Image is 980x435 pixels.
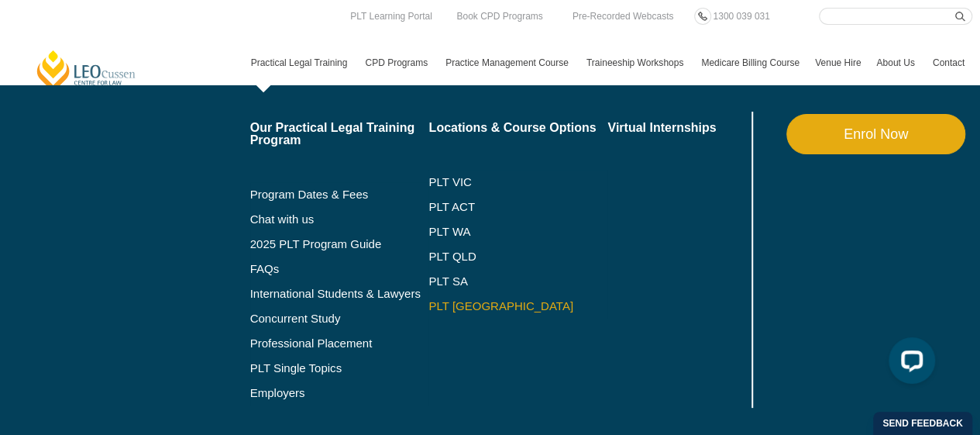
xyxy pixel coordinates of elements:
[876,331,941,396] iframe: LiveChat chat widget
[243,40,358,85] a: Practical Legal Training
[709,8,773,25] a: 1300 039 031
[713,11,769,22] span: 1300 039 031
[357,40,438,85] a: CPD Programs
[428,226,569,238] a: PLT WA
[569,8,678,25] a: Pre-Recorded Webcasts
[428,275,607,288] a: PLT SA
[452,8,546,25] a: Book CPD Programs
[250,213,429,226] a: Chat with us
[868,40,924,85] a: About Us
[428,122,607,134] a: Locations & Course Options
[428,201,607,213] a: PLT ACT
[579,40,693,85] a: Traineeship Workshops
[693,40,807,85] a: Medicare Billing Course
[250,288,429,300] a: International Students & Lawyers
[35,49,138,93] a: [PERSON_NAME] Centre for Law
[250,312,429,325] a: Concurrent Study
[346,8,436,25] a: PLT Learning Portal
[438,40,579,85] a: Practice Management Course
[250,263,429,275] a: FAQs
[250,362,429,375] a: PLT Single Topics
[786,114,965,154] a: Enrol Now
[250,188,429,201] a: Program Dates & Fees
[925,40,972,85] a: Contact
[807,40,868,85] a: Venue Hire
[250,337,429,350] a: Professional Placement
[250,122,429,147] a: Our Practical Legal Training Program
[428,176,607,188] a: PLT VIC
[250,238,390,250] a: 2025 PLT Program Guide
[428,300,607,312] a: PLT [GEOGRAPHIC_DATA]
[607,122,748,134] a: Virtual Internships
[250,387,429,399] a: Employers
[428,250,607,263] a: PLT QLD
